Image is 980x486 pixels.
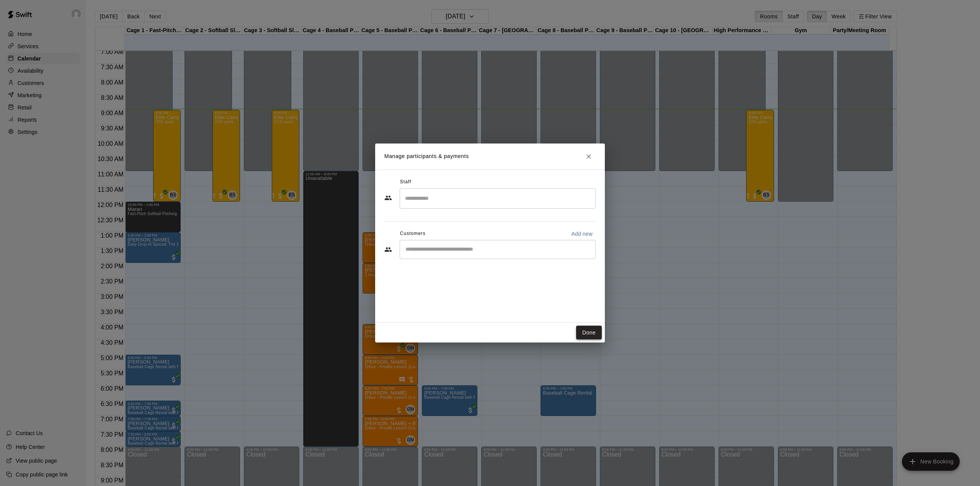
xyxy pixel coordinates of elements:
[400,228,426,240] span: Customers
[571,230,593,238] p: Add new
[400,176,411,188] span: Staff
[400,240,596,259] div: Start typing to search customers...
[576,326,602,340] button: Done
[582,150,596,163] button: Close
[568,228,596,240] button: Add new
[384,152,469,160] p: Manage participants & payments
[384,194,392,202] svg: Staff
[400,188,596,209] div: Search staff
[384,246,392,253] svg: Customers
